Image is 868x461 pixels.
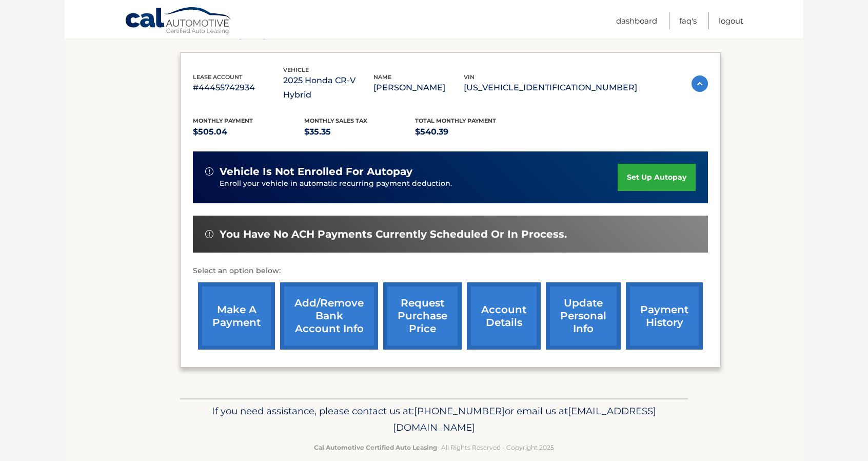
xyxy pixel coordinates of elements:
[193,125,304,139] p: $505.04
[193,73,243,81] span: lease account
[198,282,275,350] a: make a payment
[415,117,496,124] span: Total Monthly Payment
[692,75,708,92] img: accordion-active.svg
[283,73,373,102] p: 2025 Honda CR-V Hybrid
[464,73,475,81] span: vin
[314,444,437,451] strong: Cal Automotive Certified Auto Leasing
[283,66,309,73] span: vehicle
[220,228,567,241] span: You have no ACH payments currently scheduled or in process.
[125,7,232,36] a: Cal Automotive
[280,282,378,350] a: Add/Remove bank account info
[193,81,283,95] p: #44455742934
[383,282,462,350] a: request purchase price
[304,125,416,139] p: $35.35
[187,403,681,436] p: If you need assistance, please contact us at: or email us at
[393,405,656,433] span: [EMAIL_ADDRESS][DOMAIN_NAME]
[373,73,391,81] span: name
[414,405,505,417] span: [PHONE_NUMBER]
[464,81,637,95] p: [US_VEHICLE_IDENTIFICATION_NUMBER]
[618,164,696,191] a: set up autopay
[616,12,657,29] a: Dashboard
[193,117,253,124] span: Monthly Payment
[187,442,681,453] p: - All Rights Reserved - Copyright 2025
[373,81,464,95] p: [PERSON_NAME]
[193,265,708,277] p: Select an option below:
[626,282,703,350] a: payment history
[304,117,367,124] span: Monthly sales Tax
[205,167,213,176] img: alert-white.svg
[679,12,697,29] a: FAQ's
[415,125,526,139] p: $540.39
[205,230,213,238] img: alert-white.svg
[546,282,621,350] a: update personal info
[220,178,618,189] p: Enroll your vehicle in automatic recurring payment deduction.
[220,165,412,178] span: vehicle is not enrolled for autopay
[719,12,743,29] a: Logout
[467,282,541,350] a: account details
